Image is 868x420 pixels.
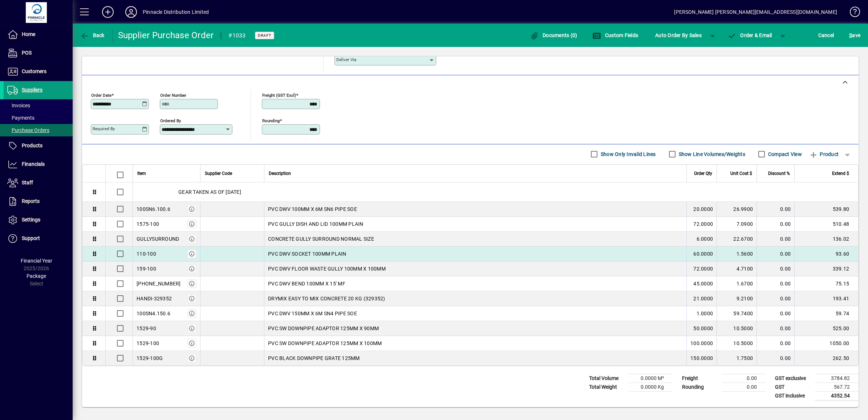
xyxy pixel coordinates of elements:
td: 0.00 [757,232,794,247]
div: 1529-90 [137,325,156,332]
td: 0.00 [757,336,794,351]
span: ave [849,29,860,41]
td: GST exclusive [771,374,815,383]
a: Support [4,229,73,248]
div: #1033 [228,30,246,41]
td: 50.0000 [686,321,717,336]
span: CONCRETE GULLY SURROUND NORMAL SIZE [268,235,374,243]
span: PVC SW DOWNPIPE ADAPTOR 125MM X 90MM [268,325,379,332]
td: 525.00 [794,321,858,336]
span: Staff [22,180,33,185]
td: 1.7500 [717,351,757,365]
td: 4352.54 [815,391,859,400]
label: Show Line Volumes/Weights [677,151,745,158]
span: Auto Order By Sales [655,29,702,41]
span: Home [22,31,35,37]
span: PVC SW DOWNPIPE ADAPTOR 125MM X 100MM [268,340,382,347]
span: PVC BLACK DOWNPIPE GRATE 125MM [268,355,360,362]
td: 0.00 [757,291,794,306]
a: Products [4,137,73,155]
td: 45.0000 [686,276,717,291]
td: 1.0000 [686,306,717,321]
td: GST [771,383,815,391]
td: 1050.00 [794,336,858,351]
a: Invoices [4,99,73,112]
div: 110-100 [137,250,156,257]
span: Suppliers [22,87,42,93]
td: 7.0900 [717,217,757,232]
span: Payments [7,115,35,121]
td: 339.12 [794,261,858,276]
span: Order & Email [728,32,772,38]
button: Add [96,5,119,19]
td: 10.5000 [717,336,757,351]
a: Purchase Orders [4,124,73,136]
div: 159-100 [137,265,156,272]
mat-label: Required by [93,126,115,131]
a: Home [4,25,73,44]
button: Profile [119,5,143,19]
td: GST inclusive [771,391,815,400]
td: 193.41 [794,291,858,306]
span: Purchase Orders [7,127,49,133]
td: Rounding [678,383,722,391]
a: Reports [4,192,73,211]
span: Extend $ [832,169,849,177]
div: Supplier Purchase Order [118,29,214,41]
div: 1529-100G [137,355,163,362]
span: Unit Cost $ [730,169,752,177]
mat-label: Order date [91,92,111,97]
span: Support [22,235,40,241]
td: 136.02 [794,232,858,247]
td: 75.15 [794,276,858,291]
td: 59.74 [794,306,858,321]
span: Reports [22,198,40,204]
td: 72.0000 [686,217,717,232]
div: 100SN6.100.6 [137,205,170,213]
span: Financials [22,161,45,167]
td: 21.0000 [686,291,717,306]
div: [PERSON_NAME] [PERSON_NAME][EMAIL_ADDRESS][DOMAIN_NAME] [674,6,837,18]
span: Draft [258,33,271,38]
a: Customers [4,63,73,81]
div: [PHONE_NUMBER] [137,280,181,287]
button: Custom Fields [591,29,640,42]
td: 0.00 [757,261,794,276]
td: 510.48 [794,217,858,232]
td: Freight [678,374,722,383]
span: S [849,32,852,38]
div: GEAR TAKEN AS OF [DATE] [133,183,858,201]
td: 262.50 [794,351,858,365]
span: Item [137,169,146,177]
span: Settings [22,217,40,223]
span: PVC DWV SOCKET 100MM PLAIN [268,250,346,257]
span: Cancel [818,29,834,41]
td: 3784.82 [815,374,859,383]
mat-label: Deliver via [336,57,356,62]
td: 539.80 [794,202,858,217]
span: Invoices [7,103,30,108]
div: 1529-100 [137,340,159,347]
span: Order Qty [694,169,712,177]
td: 0.00 [757,202,794,217]
app-page-header-button: Back [73,29,113,42]
td: 22.6700 [717,232,757,247]
span: Documents (0) [530,32,577,38]
span: Product [809,148,839,160]
td: 567.72 [815,383,859,391]
td: 0.0000 Kg [629,383,673,391]
span: Customers [22,68,46,74]
span: Description [269,169,291,177]
div: HANDI-329352 [137,295,172,302]
td: 60.0000 [686,247,717,261]
td: 26.9900 [717,202,757,217]
span: Package [27,273,46,279]
span: PVC DWV 100MM X 6M SN6 PIPE SOE [268,205,357,213]
button: Order & Email [724,29,776,42]
td: 1.6700 [717,276,757,291]
td: 1.5600 [717,247,757,261]
div: 100SN4.150.6 [137,310,170,317]
span: Supplier Code [205,169,232,177]
span: Discount % [768,169,790,177]
span: Products [22,143,42,148]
